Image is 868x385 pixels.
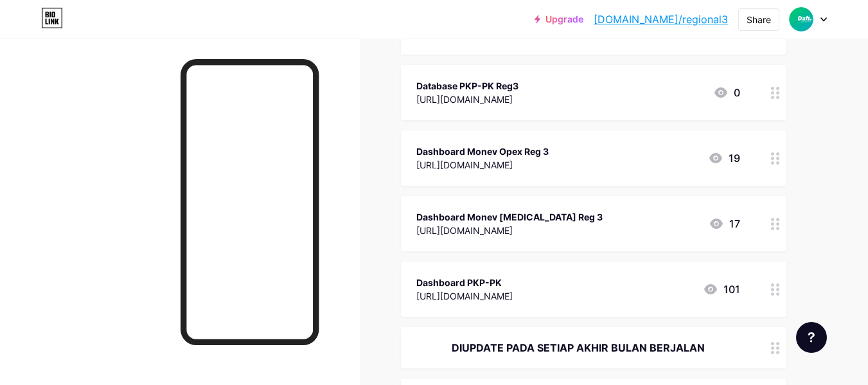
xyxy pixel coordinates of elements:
div: Dashboard Monev [MEDICAL_DATA] Reg 3 [416,210,603,224]
div: Dashboard Monev Opex Reg 3 [416,145,549,158]
div: DIUPDATE PADA SETIAP AKHIR BULAN BERJALAN [416,340,740,355]
div: [URL][DOMAIN_NAME] [416,93,518,106]
div: Share [747,13,771,26]
div: 0 [713,85,740,100]
div: 17 [709,216,740,231]
div: 101 [703,282,740,297]
div: Database PKP-PK Reg3 [416,79,518,93]
img: regional3 [789,7,813,31]
div: [URL][DOMAIN_NAME] [416,158,549,172]
a: [DOMAIN_NAME]/regional3 [594,12,728,27]
div: Dashboard PKP-PK [416,276,513,289]
div: 19 [708,150,740,166]
a: Upgrade [535,14,583,24]
div: [URL][DOMAIN_NAME] [416,289,513,303]
div: [URL][DOMAIN_NAME] [416,224,603,237]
